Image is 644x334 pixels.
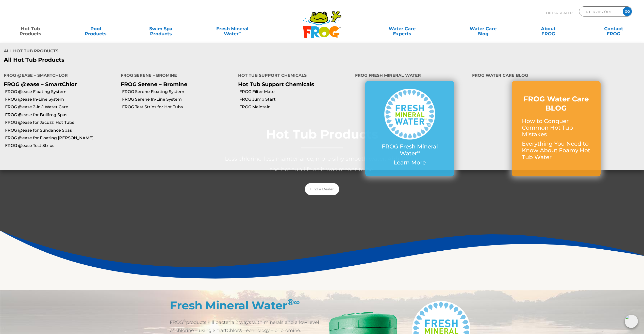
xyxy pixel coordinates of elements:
p: Learn More [375,159,444,166]
a: FROG Water Care BLOG How to Conquer Common Hot Tub Mistakes Everything You Need to Know About Foa... [522,94,590,163]
a: FROG Filter Mate [239,89,351,95]
img: openIcon [625,315,638,328]
a: Swim SpaProducts [136,24,186,34]
h4: FROG Fresh Mineral Water [355,71,465,81]
a: FROG @ease for Bullfrog Spas [5,112,117,118]
a: FROG Serene Floating System [122,89,234,95]
a: PoolProducts [70,24,121,34]
h4: Hot Tub Support Chemicals [238,71,348,81]
p: FROG Fresh Mineral Water [375,143,444,157]
a: ContactFROG [588,24,639,34]
sup: ∞ [239,30,241,34]
h4: FROG @ease – SmartChlor [4,71,113,81]
a: FROG @ease Test Strips [5,143,117,148]
h4: FROG Serene – Bromine [121,71,230,81]
p: FROG @ease – SmartChlor [4,81,113,87]
p: Find A Dealer [546,6,572,19]
a: FROG Test Strips for Hot Tubs [122,104,234,110]
h2: Fresh Mineral Water [170,299,322,312]
a: FROG @ease 2-in-1 Water Care [5,104,117,110]
a: FROG Jump Start [239,97,351,102]
p: Everything You Need to Know About Foamy Hot Tub Water [522,141,590,161]
p: How to Conquer Common Hot Tub Mistakes [522,118,590,138]
input: GO [623,7,632,16]
a: Fresh MineralWater∞ [201,24,264,34]
sup: ® [287,297,300,307]
a: Water CareExperts [361,24,443,34]
h3: FROG Water Care BLOG [522,94,590,113]
p: Hot Tub Support Chemicals [238,81,348,87]
sup: ® [183,319,186,323]
a: AboutFROG [523,24,574,34]
a: FROG Fresh Mineral Water∞ Learn More [375,89,444,169]
h4: FROG Water Care Blog [472,71,640,81]
a: Find a Dealer [305,183,339,195]
a: FROG @ease for Floating [PERSON_NAME] [5,135,117,141]
sup: ∞ [417,149,420,154]
input: Zip Code Form [583,8,617,15]
a: Water CareBlog [458,24,509,34]
a: FROG @ease for Sundance Spas [5,128,117,133]
a: FROG Serene In-Line System [122,97,234,102]
a: FROG @ease In-Line System [5,97,117,102]
a: Hot TubProducts [5,24,56,34]
h4: All Hot Tub Products [4,47,318,57]
a: FROG Maintain [239,104,351,110]
em: ∞ [294,297,300,307]
p: FROG Serene – Bromine [121,81,230,87]
a: All Hot Tub Products [4,57,318,63]
a: FROG @ease Floating System [5,89,117,95]
a: FROG @ease for Jacuzzi Hot Tubs [5,120,117,125]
